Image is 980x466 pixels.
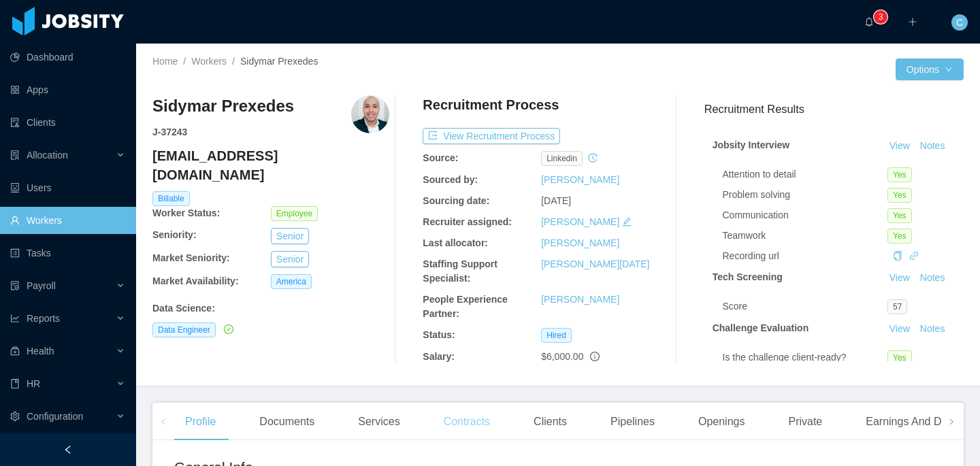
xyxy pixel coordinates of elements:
span: Payroll [27,280,56,291]
i: icon: line-chart [10,314,20,323]
h4: [EMAIL_ADDRESS][DOMAIN_NAME] [152,146,389,184]
i: icon: edit [622,217,632,227]
span: Yes [887,167,912,182]
span: 57 [887,299,907,314]
span: / [232,56,235,67]
a: Home [152,56,178,67]
span: Yes [887,188,912,203]
i: icon: plus [908,17,917,27]
h4: Recruitment Process [423,95,559,114]
b: Seniority: [152,229,197,240]
div: Communication [723,208,888,222]
strong: Jobsity Interview [713,139,790,150]
div: Clients [523,403,578,441]
a: icon: check-circle [221,324,233,335]
a: View [885,272,915,283]
button: Senior [271,228,309,244]
i: icon: check-circle [224,324,233,334]
i: icon: file-protect [10,281,20,290]
span: $6,000.00 [541,351,583,362]
p: 3 [879,10,883,24]
i: icon: book [10,379,20,388]
strong: Tech Screening [713,271,783,282]
span: Allocation [27,150,68,161]
div: Recording url [723,249,888,263]
div: Problem solving [723,188,888,202]
div: Teamwork [723,229,888,243]
img: 376e99f4-e6d4-46b0-b160-53a8c0b6ecf2_688a58730d9cc-400w.png [351,95,389,133]
i: icon: solution [10,150,20,160]
span: Health [27,346,54,356]
i: icon: bell [864,17,874,27]
button: Senior [271,251,309,267]
div: Score [723,299,888,314]
span: Sidymar Prexedes [240,56,318,67]
b: Recruiter assigned: [423,216,512,227]
a: icon: link [909,250,919,261]
span: Configuration [27,411,83,422]
h3: Sidymar Prexedes [152,95,294,117]
div: Profile [174,403,227,441]
div: Is the challenge client-ready? [723,350,888,365]
a: [PERSON_NAME] [541,237,619,248]
div: Openings [687,403,756,441]
a: [PERSON_NAME] [541,216,619,227]
div: Attention to detail [723,167,888,182]
a: Workers [191,56,227,67]
b: Sourcing date: [423,195,489,206]
div: Services [347,403,410,441]
a: icon: exportView Recruitment Process [423,131,560,142]
b: Worker Status: [152,207,220,218]
a: View [885,323,915,334]
button: Notes [915,321,951,337]
i: icon: medicine-box [10,346,20,356]
div: Pipelines [600,403,666,441]
span: Yes [887,208,912,223]
a: [PERSON_NAME] [541,174,619,185]
button: Optionsicon: down [896,59,964,80]
b: People Experience Partner: [423,294,508,319]
strong: J- 37243 [152,127,187,137]
span: Hired [541,328,572,343]
i: icon: right [948,418,955,425]
a: icon: auditClients [10,109,125,136]
b: Last allocator: [423,237,488,248]
b: Status: [423,329,455,340]
div: Contracts [433,403,501,441]
b: Salary: [423,351,455,362]
i: icon: history [588,153,598,163]
span: Yes [887,229,912,244]
div: Copy [893,249,902,263]
i: icon: left [160,418,167,425]
span: / [183,56,186,67]
span: Billable [152,191,190,206]
a: icon: robotUsers [10,174,125,201]
span: Employee [271,206,318,221]
div: Documents [248,403,325,441]
a: [PERSON_NAME][DATE] [541,259,649,269]
span: Yes [887,350,912,365]
b: Market Seniority: [152,252,230,263]
b: Data Science : [152,303,215,314]
sup: 3 [874,10,887,24]
span: Data Engineer [152,322,216,337]
a: icon: profileTasks [10,239,125,267]
span: Reports [27,313,60,324]
a: icon: userWorkers [10,207,125,234]
span: C [956,14,963,31]
span: HR [27,378,40,389]
button: icon: exportView Recruitment Process [423,128,560,144]
i: icon: setting [10,412,20,421]
i: icon: copy [893,251,902,261]
button: Notes [915,138,951,154]
b: Staffing Support Specialist: [423,259,497,284]
b: Sourced by: [423,174,478,185]
span: linkedin [541,151,583,166]
a: [PERSON_NAME] [541,294,619,305]
span: [DATE] [541,195,571,206]
span: America [271,274,312,289]
b: Market Availability: [152,276,239,286]
a: icon: appstoreApps [10,76,125,103]
a: View [885,140,915,151]
b: Source: [423,152,458,163]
